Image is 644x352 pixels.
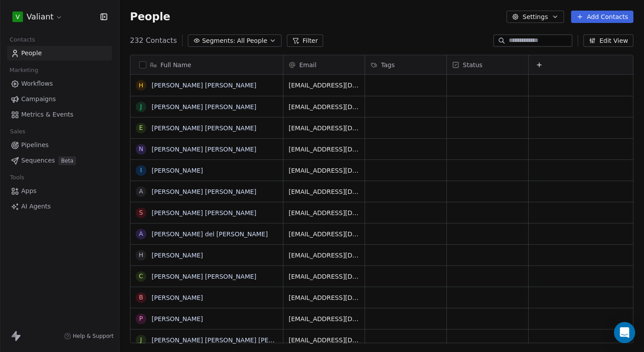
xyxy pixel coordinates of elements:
[152,146,256,153] a: [PERSON_NAME] [PERSON_NAME]
[130,10,170,23] span: People
[21,110,73,119] span: Metrics & Events
[571,11,633,23] button: Add Contacts
[27,11,53,23] span: Valiant
[152,231,268,238] a: [PERSON_NAME] del [PERSON_NAME]
[6,33,39,46] span: Contacts
[289,81,359,90] span: [EMAIL_ADDRESS][DOMAIN_NAME]
[583,34,633,47] button: Edit View
[58,156,76,165] span: Beta
[289,314,359,323] span: [EMAIL_ADDRESS][DOMAIN_NAME]
[152,209,256,216] a: [PERSON_NAME] [PERSON_NAME]
[140,102,142,111] div: J
[21,156,55,165] span: Sequences
[139,208,143,217] div: S
[152,188,256,195] a: [PERSON_NAME] [PERSON_NAME]
[289,102,359,111] span: [EMAIL_ADDRESS][DOMAIN_NAME]
[21,140,49,150] span: Pipelines
[447,55,528,74] div: Status
[289,187,359,196] span: [EMAIL_ADDRESS][DOMAIN_NAME]
[139,187,143,196] div: A
[7,107,112,122] a: Metrics & Events
[139,314,143,323] div: P
[289,336,359,344] span: [EMAIL_ADDRESS][DOMAIN_NAME]
[21,202,51,211] span: AI Agents
[64,333,114,340] a: Help & Support
[152,252,203,259] a: [PERSON_NAME]
[6,64,42,77] span: Marketing
[283,75,634,344] div: grid
[21,79,53,88] span: Workflows
[152,167,203,174] a: [PERSON_NAME]
[289,293,359,302] span: [EMAIL_ADDRESS][DOMAIN_NAME]
[289,145,359,154] span: [EMAIL_ADDRESS][DOMAIN_NAME]
[237,36,267,45] span: All People
[7,92,112,106] a: Campaigns
[140,166,142,175] div: I
[7,76,112,91] a: Workflows
[289,230,359,238] span: [EMAIL_ADDRESS][DOMAIN_NAME]
[289,272,359,281] span: [EMAIL_ADDRESS][DOMAIN_NAME]
[152,103,256,110] a: [PERSON_NAME] [PERSON_NAME]
[614,322,635,343] div: Open Intercom Messenger
[152,294,203,301] a: [PERSON_NAME]
[139,229,143,238] div: A
[289,208,359,217] span: [EMAIL_ADDRESS][DOMAIN_NAME]
[152,273,256,280] a: [PERSON_NAME] [PERSON_NAME]
[139,272,143,281] div: C
[365,55,446,74] div: Tags
[202,36,235,45] span: Segments:
[139,144,143,154] div: N
[152,82,256,89] a: [PERSON_NAME] [PERSON_NAME]
[7,153,112,168] a: SequencesBeta
[507,11,564,23] button: Settings
[381,61,395,69] span: Tags
[287,34,324,47] button: Filter
[7,199,112,214] a: AI Agents
[289,166,359,175] span: [EMAIL_ADDRESS][DOMAIN_NAME]
[130,55,283,74] div: Full Name
[299,61,316,69] span: Email
[152,125,256,132] a: [PERSON_NAME] [PERSON_NAME]
[6,171,28,184] span: Tools
[11,9,65,24] button: VValiant
[130,75,283,344] div: grid
[463,61,483,69] span: Status
[283,55,365,74] div: Email
[139,81,144,90] div: H
[289,251,359,260] span: [EMAIL_ADDRESS][DOMAIN_NAME]
[7,184,112,198] a: Apps
[160,61,191,69] span: Full Name
[73,333,114,340] span: Help & Support
[139,123,143,132] div: E
[139,293,143,302] div: B
[140,335,142,344] div: j
[130,35,177,46] span: 232 Contacts
[15,12,20,21] span: V
[7,138,112,152] a: Pipelines
[21,186,37,196] span: Apps
[6,125,29,138] span: Sales
[139,250,144,260] div: H
[7,46,112,61] a: People
[21,95,56,104] span: Campaigns
[152,315,203,322] a: [PERSON_NAME]
[21,49,42,58] span: People
[152,337,310,344] a: [PERSON_NAME] [PERSON_NAME] [PERSON_NAME]
[289,124,359,132] span: [EMAIL_ADDRESS][DOMAIN_NAME]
